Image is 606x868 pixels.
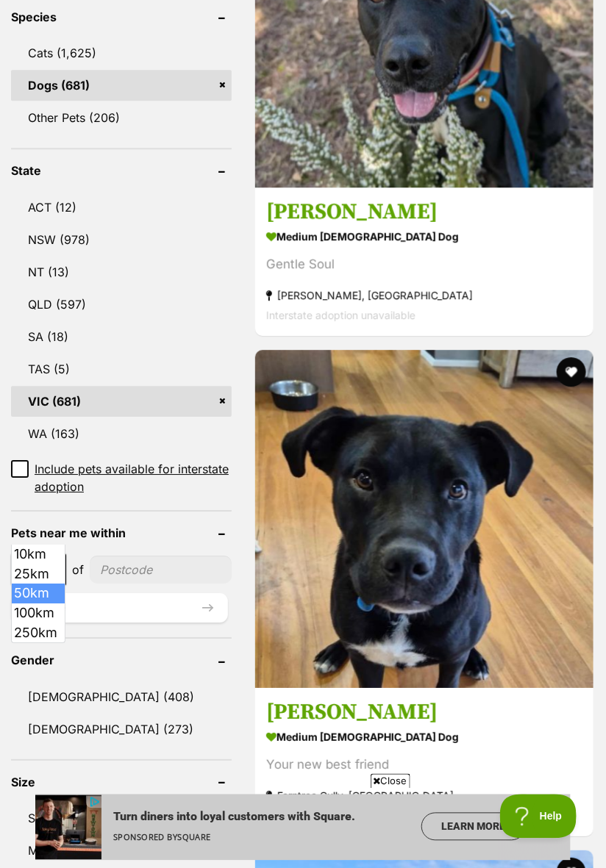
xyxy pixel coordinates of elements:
li: 25km [12,564,65,584]
a: VIC (681) [11,386,232,417]
span: Interstate adoption unavailable [266,309,416,321]
li: 250km [12,623,65,643]
a: WA (163) [11,418,232,449]
span: of [72,561,84,578]
strong: medium [DEMOGRAPHIC_DATA] Dog [266,226,582,247]
a: [DEMOGRAPHIC_DATA] (408) [11,681,232,712]
div: Gentle Soul [266,254,582,274]
header: State [11,164,232,177]
iframe: Help Scout Beacon - Open [500,795,577,839]
button: Update [11,593,228,623]
a: Small (66) [11,803,232,833]
a: Include pets available for interstate adoption [11,460,232,495]
a: Medium (362) [11,835,232,866]
a: Other Pets (206) [11,102,232,133]
a: NT (13) [11,257,232,287]
strong: [PERSON_NAME], [GEOGRAPHIC_DATA] [266,285,582,305]
a: TAS (5) [11,354,232,384]
a: SA (18) [11,321,232,352]
a: Cats (1,625) [11,37,232,68]
input: postcode [90,556,232,584]
header: Gender [11,653,232,667]
div: Your new best friend [266,755,582,775]
header: Size [11,775,232,789]
iframe: Advertisement [35,795,571,861]
img: Charlie - Staffordshire Bull Terrier x Mixed breed Dog [255,350,593,688]
li: 100km [12,603,65,623]
a: ACT (12) [11,192,232,223]
a: [DEMOGRAPHIC_DATA] (273) [11,714,232,745]
li: 10km [12,545,65,564]
a: QLD (597) [11,289,232,320]
a: [PERSON_NAME] medium [DEMOGRAPHIC_DATA] Dog Gentle Soul [PERSON_NAME], [GEOGRAPHIC_DATA] Intersta... [255,187,593,336]
h3: [PERSON_NAME] [266,698,582,726]
a: Dogs (681) [11,70,232,101]
span: Include pets available for interstate adoption [35,460,232,495]
button: favourite [557,357,586,387]
header: Species [11,10,232,24]
h3: [PERSON_NAME] [266,198,582,226]
img: adc.png [107,1,116,11]
strong: medium [DEMOGRAPHIC_DATA] Dog [266,726,582,747]
span: Close [371,774,410,789]
li: 50km [12,584,65,603]
header: Pets near me within [11,526,232,539]
a: [PERSON_NAME] medium [DEMOGRAPHIC_DATA] Dog Your new best friend Ferntree Gully, [GEOGRAPHIC_DATA... [255,687,593,836]
strong: Ferntree Gully, [GEOGRAPHIC_DATA] [266,786,582,806]
a: NSW (978) [11,224,232,255]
